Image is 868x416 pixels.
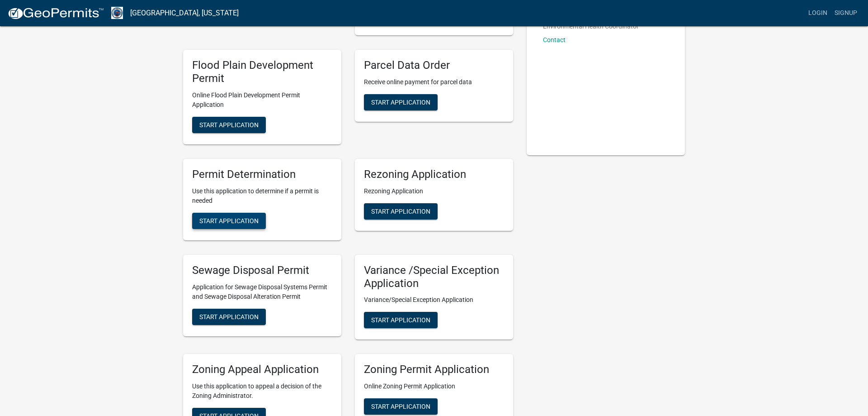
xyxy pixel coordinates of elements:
span: Start Application [199,217,259,224]
a: Login [805,5,831,22]
button: Start Application [364,94,438,110]
h5: Variance /Special Exception Application [364,264,504,290]
h5: Rezoning Application [364,168,504,181]
span: Start Application [371,316,430,324]
p: Use this application to determine if a permit is needed [192,186,332,206]
button: Start Application [192,117,266,133]
h5: Flood Plain Development Permit [192,59,332,85]
p: Online Flood Plain Development Permit Application [192,91,332,110]
span: Start Application [371,403,430,410]
button: Start Application [192,309,266,325]
span: Start Application [371,207,430,215]
button: Start Application [364,203,438,220]
a: Contact [543,36,566,43]
p: Environmental Health Coordinator [543,23,639,29]
button: Start Application [364,312,438,328]
p: Rezoning Application [364,186,504,196]
p: Receive online payment for parcel data [364,77,504,87]
h5: Zoning Appeal Application [192,363,332,376]
p: Online Zoning Permit Application [364,382,504,391]
button: Start Application [364,398,438,415]
img: Henry County, Iowa [111,7,123,19]
a: Signup [831,5,861,22]
span: Start Application [371,99,430,106]
span: Start Application [199,121,259,128]
button: Start Application [192,213,266,229]
p: Use this application to appeal a decision of the Zoning Administrator. [192,382,332,401]
h5: Zoning Permit Application [364,363,504,376]
h5: Parcel Data Order [364,59,504,72]
p: Variance/Special Exception Application [364,295,504,305]
a: [GEOGRAPHIC_DATA], [US_STATE] [130,5,239,21]
span: Start Application [199,313,259,320]
h5: Sewage Disposal Permit [192,264,332,277]
p: Application for Sewage Disposal Systems Permit and Sewage Disposal Alteration Permit [192,282,332,301]
h5: Permit Determination [192,168,332,181]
